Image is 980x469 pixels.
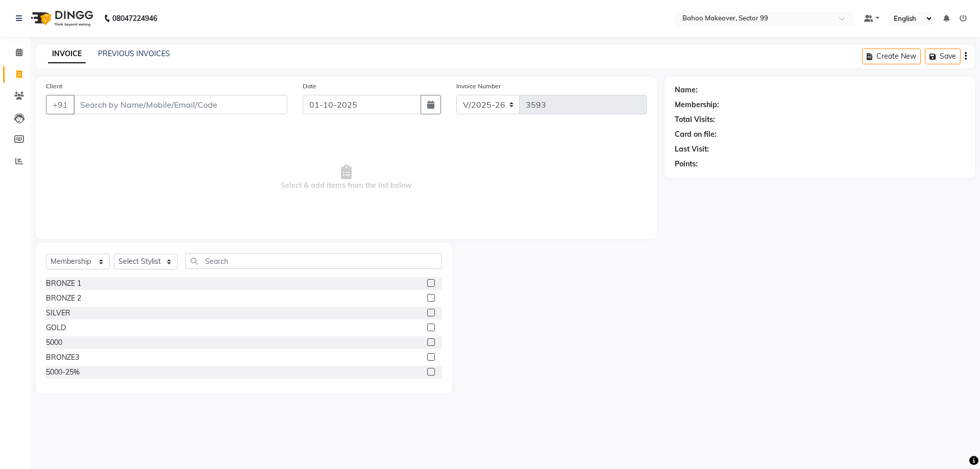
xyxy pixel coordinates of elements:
[46,293,81,304] div: BRONZE 2
[862,48,921,64] button: Create New
[98,49,170,58] a: PREVIOUS INVOICES
[112,4,157,33] b: 08047224946
[46,82,62,91] label: Client
[185,253,442,269] input: Search
[925,48,961,64] button: Save
[675,85,698,95] div: Name:
[675,159,698,169] div: Points:
[46,308,70,318] div: SILVER
[46,323,66,333] div: GOLD
[303,82,316,91] label: Date
[73,95,287,114] input: Search by Name/Mobile/Email/Code
[46,352,79,363] div: BRONZE3
[46,127,647,229] span: Select & add items from the list below
[456,82,501,91] label: Invoice Number
[46,367,80,378] div: 5000-25%
[48,45,86,63] a: INVOICE
[675,144,709,155] div: Last Visit:
[46,278,81,289] div: BRONZE 1
[26,4,96,33] img: logo
[46,337,62,348] div: 5000
[46,95,75,114] button: +91
[675,114,715,125] div: Total Visits:
[675,100,719,110] div: Membership:
[675,129,717,140] div: Card on file:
